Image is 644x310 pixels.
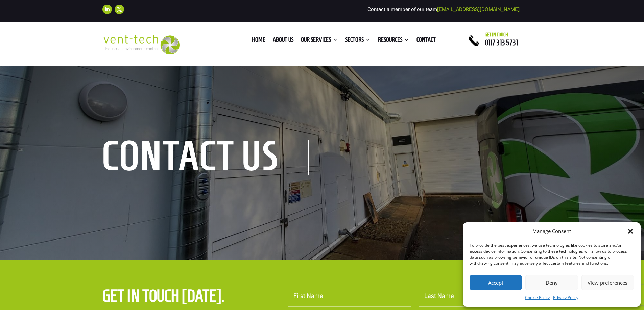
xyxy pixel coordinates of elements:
[627,228,634,235] div: Close dialog
[419,286,542,307] input: Last Name
[581,275,634,290] button: View preferences
[102,140,309,175] h1: contact us
[470,275,522,290] button: Accept
[102,286,243,309] h2: Get in touch [DATE].
[532,227,571,235] div: Manage Consent
[525,293,550,302] a: Cookie Policy
[470,242,633,266] div: To provide the best experiences, we use technologies like cookies to store and/or access device i...
[115,5,124,14] a: Follow on X
[288,286,411,307] input: First Name
[378,37,409,45] a: Resources
[273,37,293,45] a: About us
[102,35,180,55] img: 2023-09-27T08_35_16.549ZVENT-TECH---Clear-background
[301,37,338,45] a: Our Services
[416,37,436,45] a: Contact
[525,275,578,290] button: Deny
[102,5,112,14] a: Follow on LinkedIn
[485,32,508,37] span: Get in touch
[252,37,265,45] a: Home
[367,6,520,12] span: Contact a member of our team
[553,293,578,302] a: Privacy Policy
[437,6,520,12] a: [EMAIL_ADDRESS][DOMAIN_NAME]
[345,37,371,45] a: Sectors
[485,38,518,47] a: 0117 313 5731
